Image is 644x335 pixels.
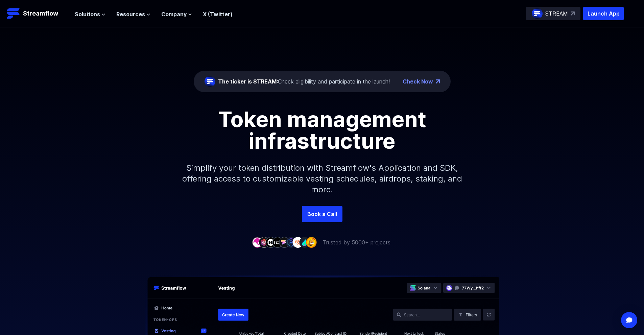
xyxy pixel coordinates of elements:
span: Company [161,10,187,18]
h1: Token management infrastructure [170,109,474,152]
img: company-6 [286,237,296,247]
span: The ticker is STREAM: [218,78,278,85]
img: streamflow-logo-circle.png [205,76,215,87]
img: company-7 [292,237,303,247]
p: Streamflow [23,9,58,18]
button: Launch App [583,7,624,20]
p: Trusted by 5000+ projects [323,238,390,246]
button: Solutions [75,10,105,18]
img: Streamflow Logo [7,7,20,20]
img: company-8 [299,237,310,247]
button: Resources [116,10,150,18]
a: Streamflow [7,7,68,20]
img: streamflow-logo-circle.png [532,8,543,19]
img: company-9 [306,237,317,247]
img: company-4 [272,237,283,247]
span: Solutions [75,10,100,18]
img: top-right-arrow.png [436,79,440,83]
div: Open Intercom Messenger [621,312,637,328]
img: company-3 [265,237,276,247]
img: company-2 [259,237,269,247]
p: Simplify your token distribution with Streamflow's Application and SDK, offering access to custom... [177,152,468,206]
a: Book a Call [302,206,342,222]
p: STREAM [545,9,568,18]
div: Check eligibility and participate in the launch! [218,77,390,86]
img: company-1 [252,237,263,247]
a: STREAM [526,7,580,20]
img: top-right-arrow.svg [571,11,575,16]
a: X (Twitter) [203,11,233,18]
button: Company [161,10,192,18]
span: Resources [116,10,145,18]
a: Check Now [403,77,433,86]
img: company-5 [279,237,290,247]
